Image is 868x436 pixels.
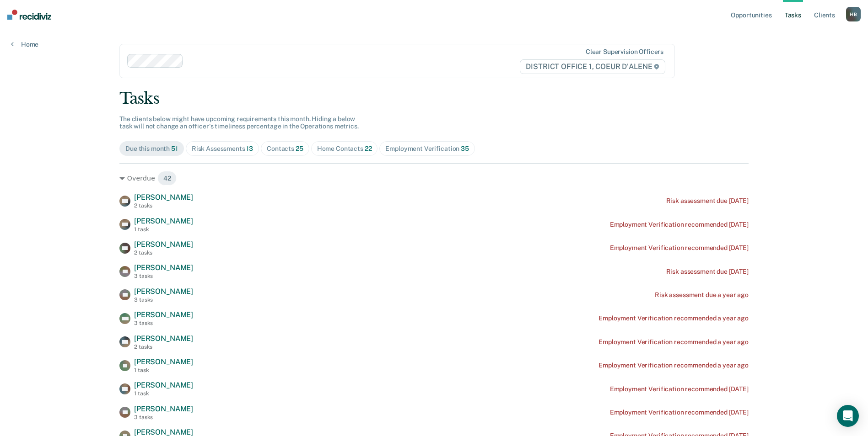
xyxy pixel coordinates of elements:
[119,171,749,186] div: Overdue 42
[134,250,193,256] div: 2 tasks
[610,221,749,229] div: Employment Verification recommended [DATE]
[134,367,193,373] div: 1 task
[134,202,193,209] div: 2 tasks
[598,362,749,369] div: Employment Verification recommended a year ago
[134,381,193,389] span: [PERSON_NAME]
[296,145,303,152] span: 25
[598,314,749,322] div: Employment Verification recommended a year ago
[134,273,193,279] div: 3 tasks
[385,145,469,153] div: Employment Verification
[134,297,193,303] div: 3 tasks
[119,115,359,130] span: The clients below might have upcoming requirements this month. Hiding a below task will not chang...
[837,405,859,427] div: Open Intercom Messenger
[192,145,253,153] div: Risk Assessments
[267,145,303,153] div: Contacts
[598,338,749,346] div: Employment Verification recommended a year ago
[586,48,663,56] div: Clear supervision officers
[134,390,193,397] div: 1 task
[610,409,749,416] div: Employment Verification recommended [DATE]
[134,217,193,225] span: [PERSON_NAME]
[157,171,177,186] span: 42
[134,287,193,296] span: [PERSON_NAME]
[846,7,861,21] button: HB
[11,40,38,48] a: Home
[134,226,193,233] div: 1 task
[610,385,749,393] div: Employment Verification recommended [DATE]
[134,334,193,343] span: [PERSON_NAME]
[134,357,193,366] span: [PERSON_NAME]
[134,320,193,326] div: 3 tasks
[317,145,372,153] div: Home Contacts
[134,404,193,413] span: [PERSON_NAME]
[655,291,749,299] div: Risk assessment due a year ago
[125,145,178,153] div: Due this month
[666,268,749,276] div: Risk assessment due [DATE]
[134,193,193,202] span: [PERSON_NAME]
[520,59,665,74] span: DISTRICT OFFICE 1, COEUR D'ALENE
[610,244,749,252] div: Employment Verification recommended [DATE]
[134,344,193,350] div: 2 tasks
[7,10,51,20] img: Recidiviz
[119,89,749,108] div: Tasks
[134,414,193,420] div: 3 tasks
[365,145,372,152] span: 22
[171,145,178,152] span: 51
[246,145,253,152] span: 13
[461,145,469,152] span: 35
[666,197,749,205] div: Risk assessment due [DATE]
[846,7,861,21] div: H B
[134,240,193,249] span: [PERSON_NAME]
[134,310,193,319] span: [PERSON_NAME]
[134,263,193,272] span: [PERSON_NAME]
